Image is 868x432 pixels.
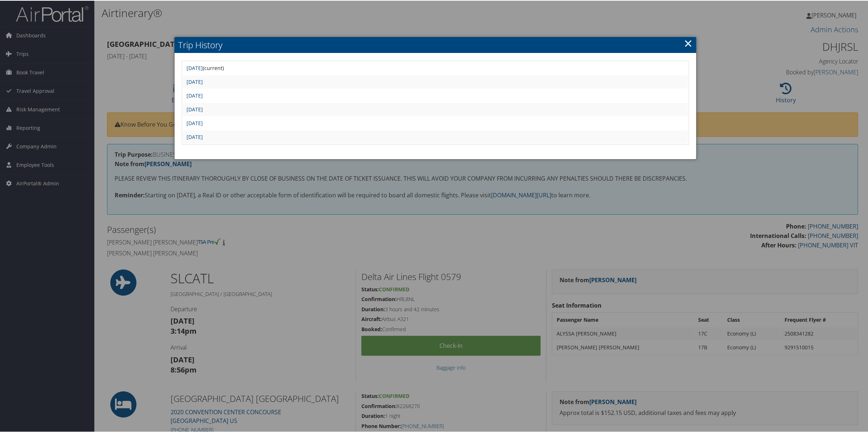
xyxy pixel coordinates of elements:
[684,35,692,50] a: ×
[175,36,696,52] h2: Trip History
[187,64,203,71] a: [DATE]
[187,91,203,98] a: [DATE]
[183,61,688,74] td: (current)
[187,105,203,112] a: [DATE]
[187,78,203,85] a: [DATE]
[187,133,203,140] a: [DATE]
[187,119,203,126] a: [DATE]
